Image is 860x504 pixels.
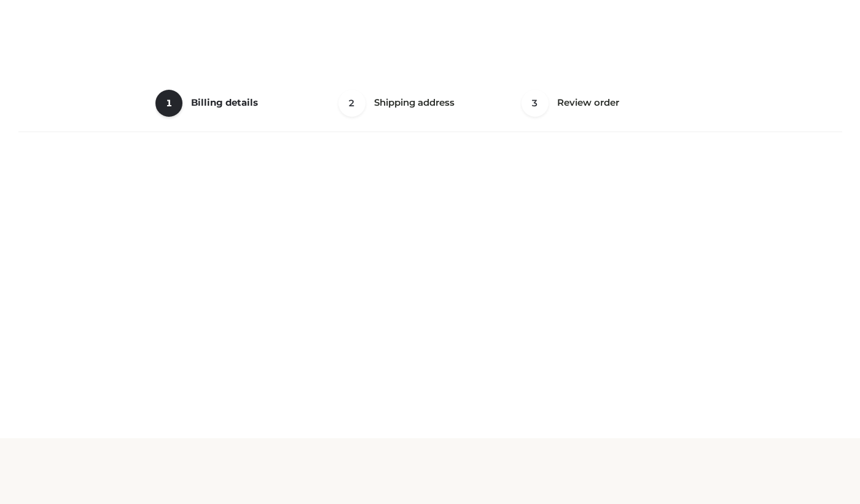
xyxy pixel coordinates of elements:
span: 1 [155,90,182,117]
span: 2 [338,90,365,117]
span: Review order [557,96,619,108]
span: Shipping address [374,96,455,108]
span: Billing details [191,96,258,108]
span: 3 [522,90,549,117]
